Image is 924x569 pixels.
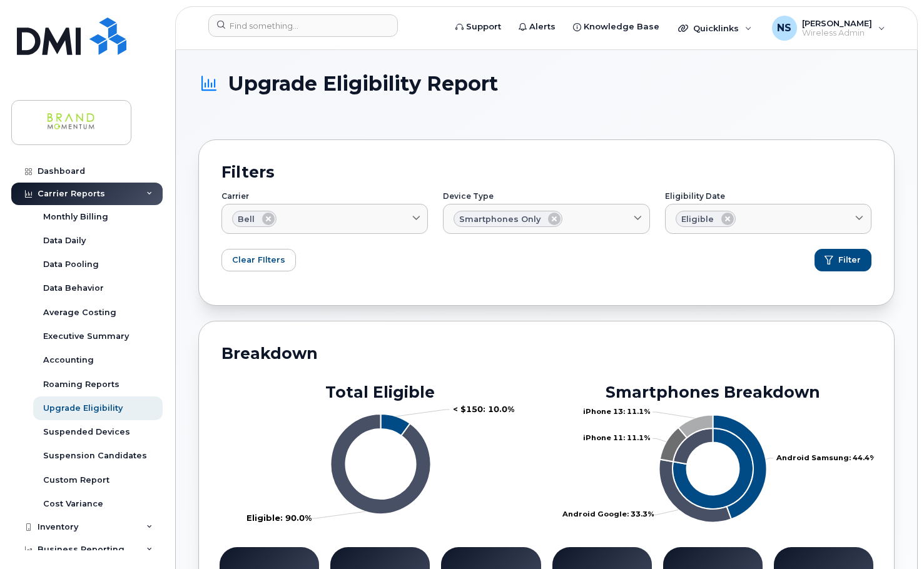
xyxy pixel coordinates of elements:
[246,404,514,523] g: Chart
[221,204,428,234] a: Bell
[665,204,871,234] a: Eligible
[246,404,514,523] g: Series
[838,254,861,266] span: Filter
[583,433,651,442] tspan: iPhone 11: 11.1%
[221,163,871,181] h2: Filters
[221,249,296,271] button: Clear FIlters
[221,193,428,200] label: Carrier
[815,249,872,271] button: Filter
[232,254,285,266] span: Clear FIlters
[776,453,876,462] tspan: Android Samsung: 44.4%
[228,73,498,94] span: Upgrade Eligibility Report
[453,404,514,414] tspan: < $150: 10.0%
[562,407,876,522] g: Chart
[238,213,255,225] span: Bell
[459,213,541,225] span: Smartphones Only
[443,204,649,234] a: Smartphones Only
[562,407,876,522] g: Series
[665,193,871,200] label: Eligibility Date
[552,383,874,401] h2: Smartphones Breakdown
[246,513,312,523] tspan: Eligible: 90.0%
[221,344,871,373] h2: Breakdown
[681,213,714,225] span: Eligible
[583,407,651,416] tspan: iPhone 13: 11.1%
[443,193,649,200] label: Device Type
[562,510,654,518] tspan: Android Google: 33.3%
[220,383,541,401] h2: Total Eligible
